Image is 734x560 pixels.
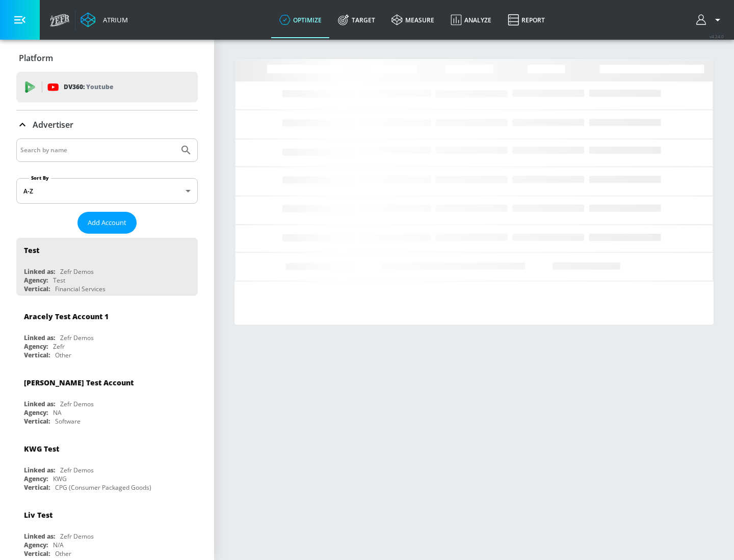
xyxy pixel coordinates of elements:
[55,285,106,293] div: Financial Services
[16,72,198,102] div: DV360: Youtube
[60,466,94,474] div: Zefr Demos
[16,370,198,428] div: [PERSON_NAME] Test AccountLinked as:Zefr DemosAgency:NAVertical:Software
[16,238,198,296] div: TestLinked as:Zefr DemosAgency:TestVertical:Financial Services
[53,276,65,285] div: Test
[24,532,55,541] div: Linked as:
[271,2,330,38] a: optimize
[24,400,55,408] div: Linked as:
[16,304,198,362] div: Aracely Test Account 1Linked as:Zefr DemosAgency:ZefrVertical:Other
[29,175,51,181] label: Sort By
[24,342,48,351] div: Agency:
[24,276,48,285] div: Agency:
[19,52,53,64] p: Platform
[24,378,134,387] div: [PERSON_NAME] Test Account
[24,483,50,492] div: Vertical:
[60,333,94,342] div: Zefr Demos
[500,2,553,38] a: Report
[88,217,126,229] span: Add Account
[99,15,128,24] div: Atrium
[24,408,48,417] div: Agency:
[64,81,113,93] p: DV360:
[77,212,137,234] button: Add Account
[60,400,94,408] div: Zefr Demos
[24,417,50,426] div: Vertical:
[53,541,64,549] div: N/A
[53,342,65,351] div: Zefr
[24,267,55,276] div: Linked as:
[33,119,73,130] p: Advertiser
[60,267,94,276] div: Zefr Demos
[53,408,62,417] div: NA
[24,510,53,520] div: Liv Test
[16,178,198,204] div: A-Z
[24,245,39,255] div: Test
[24,444,59,454] div: KWG Test
[710,34,724,39] span: v 4.24.0
[53,474,67,483] div: KWG
[16,436,198,494] div: KWG TestLinked as:Zefr DemosAgency:KWGVertical:CPG (Consumer Packaged Goods)
[55,351,71,359] div: Other
[24,474,48,483] div: Agency:
[24,549,50,558] div: Vertical:
[55,417,81,426] div: Software
[442,2,500,38] a: Analyze
[16,110,198,139] div: Advertiser
[81,12,128,27] a: Atrium
[16,44,198,72] div: Platform
[24,466,55,474] div: Linked as:
[383,2,442,38] a: measure
[24,351,50,359] div: Vertical:
[60,532,94,541] div: Zefr Demos
[24,333,55,342] div: Linked as:
[24,312,109,321] div: Aracely Test Account 1
[24,541,48,549] div: Agency:
[55,549,71,558] div: Other
[20,144,175,157] input: Search by name
[55,483,151,492] div: CPG (Consumer Packaged Goods)
[86,81,113,92] p: Youtube
[330,2,383,38] a: Target
[24,285,50,293] div: Vertical:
